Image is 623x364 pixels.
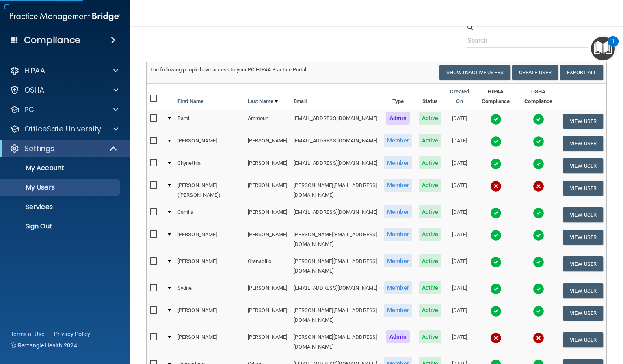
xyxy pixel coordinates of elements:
[560,65,603,80] a: Export All
[384,228,412,241] span: Member
[563,256,603,271] button: View User
[174,132,244,155] td: [PERSON_NAME]
[490,181,502,192] img: cross.ca9f0e7f.svg
[445,177,474,204] td: [DATE]
[419,281,442,294] span: Active
[10,105,118,114] a: PCI
[174,280,244,302] td: Sydne
[419,134,442,147] span: Active
[419,112,442,125] span: Active
[445,204,474,226] td: [DATE]
[244,132,290,155] td: [PERSON_NAME]
[244,280,290,302] td: [PERSON_NAME]
[533,230,544,241] img: tick.e7d51cea.svg
[445,302,474,329] td: [DATE]
[419,156,442,169] span: Active
[490,114,502,125] img: tick.e7d51cea.svg
[419,179,442,192] span: Active
[24,34,80,46] h4: Compliance
[490,332,502,344] img: cross.ca9f0e7f.svg
[24,124,101,134] p: OfficeSafe University
[54,330,91,338] a: Privacy Policy
[384,179,412,192] span: Member
[290,110,381,132] td: [EMAIL_ADDRESS][DOMAIN_NAME]
[448,87,471,106] a: Created On
[244,110,290,132] td: Ammoun
[419,330,442,343] span: Active
[174,177,244,204] td: [PERSON_NAME] ([PERSON_NAME])
[177,97,203,106] a: First Name
[244,329,290,355] td: [PERSON_NAME]
[174,110,244,132] td: Rami
[563,207,603,222] button: View User
[490,306,502,317] img: tick.e7d51cea.svg
[563,306,603,321] button: View User
[533,332,544,344] img: cross.ca9f0e7f.svg
[445,110,474,132] td: [DATE]
[563,114,603,129] button: View User
[5,203,116,211] p: Services
[290,302,381,329] td: [PERSON_NAME][EMAIL_ADDRESS][DOMAIN_NAME]
[582,308,613,339] iframe: Drift Widget Chat Controller
[612,41,614,52] div: 1
[419,205,442,218] span: Active
[563,158,603,173] button: View User
[533,306,544,317] img: tick.e7d51cea.svg
[563,230,603,245] button: View User
[290,204,381,226] td: [EMAIL_ADDRESS][DOMAIN_NAME]
[591,37,615,60] button: Open Resource Center, 1 new notification
[24,105,36,114] p: PCI
[11,341,77,349] span: Ⓒ Rectangle Health 2024
[533,207,544,219] img: tick.e7d51cea.svg
[5,164,116,172] p: My Account
[563,283,603,298] button: View User
[445,280,474,302] td: [DATE]
[445,329,474,355] td: [DATE]
[381,84,415,110] th: Type
[24,144,54,153] p: Settings
[419,228,442,241] span: Active
[533,256,544,268] img: tick.e7d51cea.svg
[24,85,45,95] p: OSHA
[290,84,381,110] th: Email
[290,177,381,204] td: [PERSON_NAME][EMAIL_ADDRESS][DOMAIN_NAME]
[490,136,502,147] img: tick.e7d51cea.svg
[445,253,474,280] td: [DATE]
[10,66,118,75] a: HIPAA
[445,132,474,155] td: [DATE]
[474,84,517,110] th: HIPAA Compliance
[563,332,603,347] button: View User
[384,304,412,317] span: Member
[419,254,442,267] span: Active
[490,158,502,170] img: tick.e7d51cea.svg
[10,144,118,153] a: Settings
[290,226,381,253] td: [PERSON_NAME][EMAIL_ADDRESS][DOMAIN_NAME]
[386,330,410,343] span: Admin
[533,114,544,125] img: tick.e7d51cea.svg
[419,304,442,317] span: Active
[290,132,381,155] td: [EMAIL_ADDRESS][DOMAIN_NAME]
[445,226,474,253] td: [DATE]
[384,205,412,218] span: Member
[490,207,502,219] img: tick.e7d51cea.svg
[290,155,381,177] td: [EMAIL_ADDRESS][DOMAIN_NAME]
[11,330,44,338] a: Terms of Use
[512,65,558,80] button: Create User
[244,226,290,253] td: [PERSON_NAME]
[386,112,410,125] span: Admin
[439,65,510,80] button: Show Inactive Users
[174,302,244,329] td: [PERSON_NAME]
[533,283,544,295] img: tick.e7d51cea.svg
[290,280,381,302] td: [EMAIL_ADDRESS][DOMAIN_NAME]
[517,84,560,110] th: OSHA Compliance
[10,85,118,95] a: OSHA
[244,253,290,280] td: Granadillo
[10,9,120,25] img: PMB logo
[384,134,412,147] span: Member
[563,136,603,151] button: View User
[244,204,290,226] td: [PERSON_NAME]
[563,181,603,196] button: View User
[244,155,290,177] td: [PERSON_NAME]
[10,124,118,134] a: OfficeSafe University
[244,177,290,204] td: [PERSON_NAME]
